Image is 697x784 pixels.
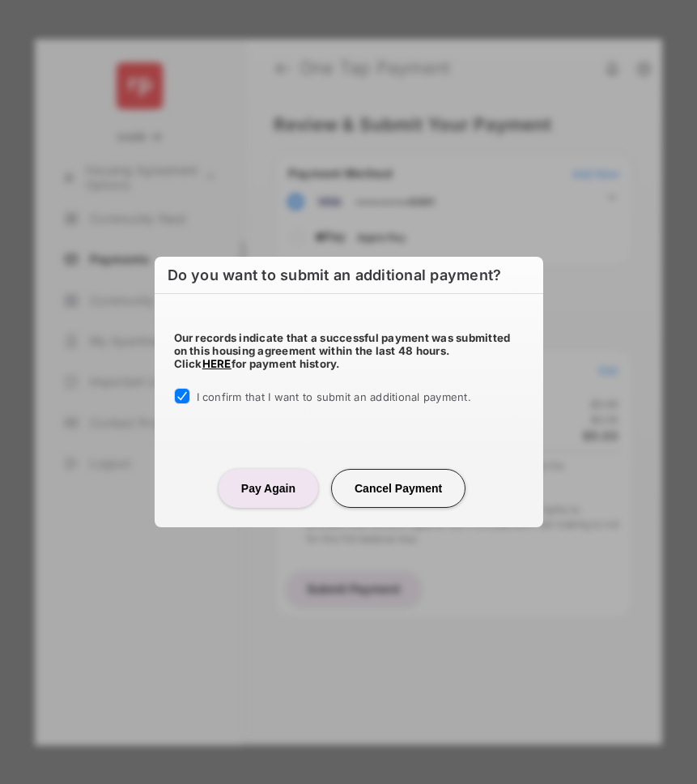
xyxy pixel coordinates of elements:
[174,331,524,370] h5: Our records indicate that a successful payment was submitted on this housing agreement within the...
[331,469,465,508] button: Cancel Payment
[219,469,318,508] button: Pay Again
[197,390,471,403] span: I confirm that I want to submit an additional payment.
[155,257,543,294] h6: Do you want to submit an additional payment?
[202,357,232,370] a: HERE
